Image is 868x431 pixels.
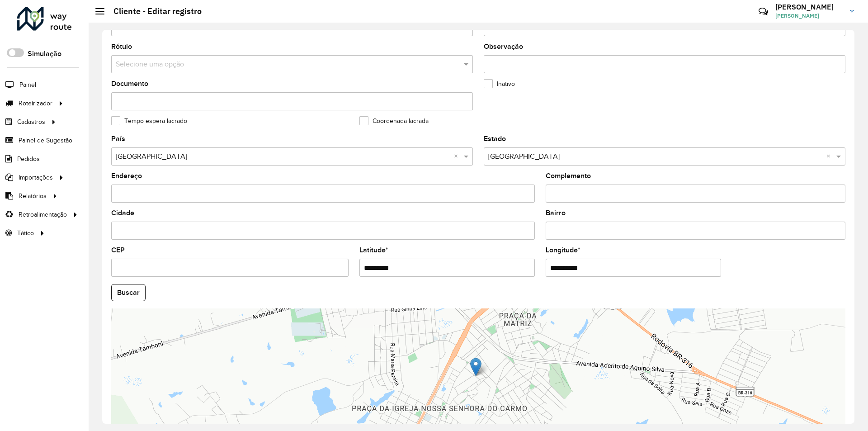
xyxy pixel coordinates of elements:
[19,173,53,182] span: Importações
[111,208,134,218] label: Cidade
[826,151,834,162] span: Clear all
[17,228,34,238] span: Tático
[546,171,591,181] label: Complemento
[19,210,67,219] span: Retroalimentação
[28,48,61,59] label: Simulação
[754,2,773,21] a: Contato Rápido
[484,79,515,89] label: Inativo
[111,171,142,181] label: Endereço
[359,116,429,126] label: Coordenada lacrada
[104,6,202,16] h2: Cliente - Editar registro
[470,358,481,376] img: Marker
[454,151,462,162] span: Clear all
[484,133,506,144] label: Estado
[775,12,843,20] span: [PERSON_NAME]
[19,99,52,108] span: Roteirizador
[484,41,523,52] label: Observação
[19,136,72,145] span: Painel de Sugestão
[111,284,146,301] button: Buscar
[111,116,187,126] label: Tempo espera lacrado
[19,191,47,201] span: Relatórios
[17,117,45,127] span: Cadastros
[111,41,132,52] label: Rótulo
[359,245,388,256] label: Latitude
[775,3,843,11] h3: [PERSON_NAME]
[546,208,566,218] label: Bairro
[546,245,580,256] label: Longitude
[19,80,36,90] span: Painel
[111,78,148,89] label: Documento
[17,154,40,164] span: Pedidos
[111,245,125,256] label: CEP
[111,133,125,144] label: País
